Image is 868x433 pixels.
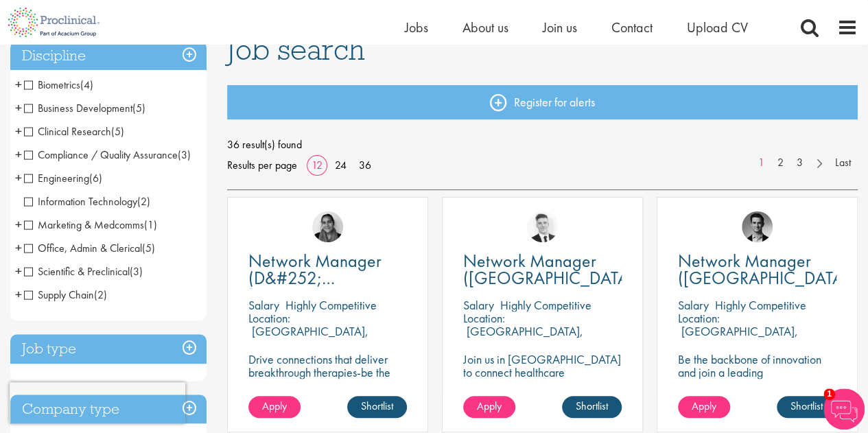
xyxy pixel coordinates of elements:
span: (3) [130,264,143,279]
a: Shortlist [347,396,407,418]
span: Salary [248,297,279,313]
p: [GEOGRAPHIC_DATA], [GEOGRAPHIC_DATA] [248,323,368,352]
a: Shortlist [562,396,622,418]
span: + [15,144,22,165]
a: Network Manager ([GEOGRAPHIC_DATA]) [678,253,836,287]
a: 24 [330,158,351,172]
span: Location: [678,310,720,326]
span: (2) [94,288,107,302]
p: Join us in [GEOGRAPHIC_DATA] to connect healthcare professionals with breakthrough therapies and ... [463,353,622,418]
span: (1) [144,218,157,232]
span: Salary [463,297,494,313]
span: Location: [463,310,505,326]
a: 36 [354,158,376,172]
span: Clinical Research [24,124,111,139]
p: Highly Competitive [285,297,377,313]
p: [GEOGRAPHIC_DATA], [GEOGRAPHIC_DATA] [463,323,583,352]
a: Upload CV [687,19,748,36]
span: Scientific & Preclinical [24,264,143,279]
span: + [15,167,22,188]
span: Marketing & Medcomms [24,218,144,232]
img: Max Slevogt [742,211,773,242]
span: (4) [80,78,93,92]
img: Nicolas Daniel [527,211,558,242]
a: 1 [751,155,771,171]
span: Biometrics [24,78,80,92]
a: Join us [543,19,577,36]
span: Engineering [24,171,102,185]
a: 12 [307,158,327,172]
span: Business Development [24,101,145,115]
a: 2 [771,155,790,171]
a: Contact [611,19,653,36]
span: (5) [132,101,145,115]
a: Last [828,155,858,171]
span: + [15,261,22,281]
span: Office, Admin & Clerical [24,241,142,255]
span: 36 result(s) found [227,134,858,155]
img: Chatbot [823,388,865,430]
span: Scientific & Preclinical [24,264,130,279]
span: Network Manager (D&#252;[GEOGRAPHIC_DATA]) [248,249,419,307]
span: Supply Chain [24,288,94,302]
span: Engineering [24,171,89,185]
span: Supply Chain [24,288,107,302]
span: Results per page [227,155,297,176]
a: About us [462,19,508,36]
span: Network Manager ([GEOGRAPHIC_DATA]) [463,249,640,290]
img: Anjali Parbhu [312,211,343,242]
span: + [15,237,22,258]
span: Compliance / Quality Assurance [24,148,178,162]
span: (3) [178,148,191,162]
span: Location: [248,310,290,326]
p: [GEOGRAPHIC_DATA], [GEOGRAPHIC_DATA] [678,323,798,352]
span: Apply [262,399,287,413]
a: Apply [678,396,730,418]
p: Be the backbone of innovation and join a leading pharmaceutical company to help keep life-changin... [678,353,836,418]
span: (5) [111,124,124,139]
span: Business Development [24,101,132,115]
span: Clinical Research [24,124,124,139]
span: + [15,97,22,118]
a: Apply [248,396,301,418]
span: + [15,214,22,235]
a: Shortlist [777,396,836,418]
span: Biometrics [24,78,93,92]
a: Jobs [405,19,428,36]
span: + [15,121,22,141]
p: Highly Competitive [715,297,806,313]
a: Apply [463,396,515,418]
span: Information Technology [24,194,150,209]
p: Drive connections that deliver breakthrough therapies-be the link between innovation and impact i... [248,353,407,405]
span: Network Manager ([GEOGRAPHIC_DATA]) [678,249,854,290]
h3: Job type [10,334,207,364]
span: (6) [89,171,102,185]
span: + [15,74,22,95]
span: Salary [678,297,709,313]
span: Information Technology [24,194,137,209]
h3: Discipline [10,41,207,71]
span: (2) [137,194,150,209]
span: Marketing & Medcomms [24,218,157,232]
span: Office, Admin & Clerical [24,241,155,255]
a: 3 [790,155,810,171]
span: (5) [142,241,155,255]
span: 1 [823,388,835,400]
a: Network Manager ([GEOGRAPHIC_DATA]) [463,253,622,287]
span: Apply [477,399,502,413]
span: Compliance / Quality Assurance [24,148,191,162]
span: + [15,284,22,305]
p: Highly Competitive [500,297,591,313]
a: Register for alerts [227,85,858,119]
span: Apply [692,399,716,413]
